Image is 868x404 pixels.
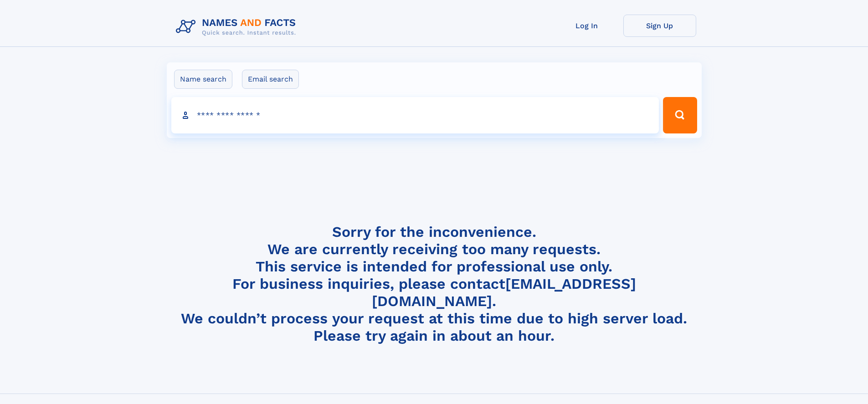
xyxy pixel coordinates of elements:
[242,70,299,89] label: Email search
[172,15,303,39] img: Logo Names and Facts
[372,275,636,310] a: [EMAIL_ADDRESS][DOMAIN_NAME]
[174,70,232,89] label: Name search
[172,223,696,345] h4: Sorry for the inconvenience. We are currently receiving too many requests. This service is intend...
[623,15,696,37] a: Sign Up
[550,15,623,37] a: Log In
[171,97,659,133] input: search input
[663,97,697,133] button: Search Button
